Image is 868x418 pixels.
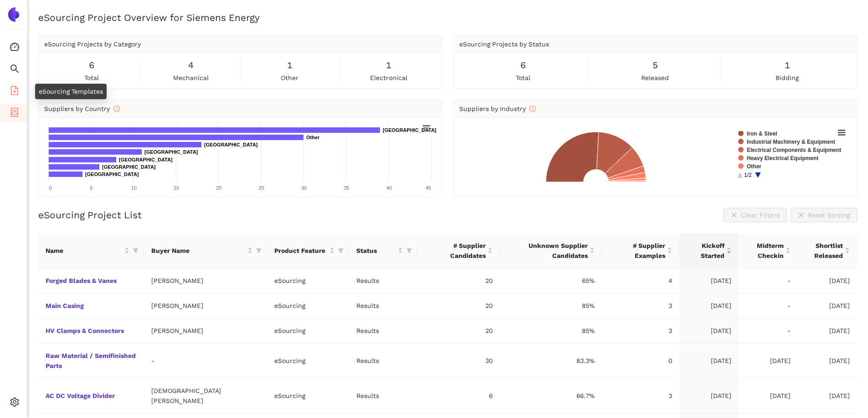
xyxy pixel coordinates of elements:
span: info-circle [529,106,536,112]
span: Kickoff Started [687,241,724,261]
text: [GEOGRAPHIC_DATA] [144,149,198,155]
td: - [739,318,798,343]
span: dashboard [10,39,19,57]
span: filter [405,244,414,257]
span: eSourcing Projects by Category [44,40,141,48]
span: search [10,61,19,79]
span: electronical [370,73,407,83]
text: 30 [301,185,307,191]
th: this column's title is Unknown Supplier Candidates,this column is sortable [500,233,602,268]
text: 20 [216,185,221,191]
text: [GEOGRAPHIC_DATA] [204,142,258,147]
td: 20 [417,318,500,343]
th: this column's title is Product Feature,this column is sortable [267,233,349,268]
span: eSourcing Projects by Status [459,40,549,48]
span: # Supplier Candidates [425,241,486,261]
text: Electrical Components & Equipment [747,147,841,153]
span: info-circle [113,106,120,112]
td: [DATE] [679,343,739,378]
td: 65% [500,268,602,293]
text: 45 [426,185,431,191]
span: filter [133,248,139,253]
th: this column's title is # Supplier Candidates,this column is sortable [417,233,500,268]
text: [GEOGRAPHIC_DATA] [383,127,437,133]
td: - [739,293,798,318]
th: this column's title is Buyer Name,this column is sortable [144,233,267,268]
td: [DATE] [679,318,739,343]
th: this column's title is Midterm Checkin,this column is sortable [739,233,798,268]
span: Buyer Name [151,246,246,256]
td: Results [349,378,417,413]
td: [DATE] [679,293,739,318]
td: [DEMOGRAPHIC_DATA][PERSON_NAME] [144,378,267,413]
span: 6 [520,58,526,72]
text: Other [747,163,761,170]
td: [DATE] [798,293,857,318]
text: Other [306,135,320,140]
span: 1 [287,58,293,72]
span: filter [256,248,262,253]
th: this column's title is Name,this column is sortable [38,233,144,268]
text: [GEOGRAPHIC_DATA] [119,157,173,162]
span: released [641,73,669,83]
span: container [10,105,19,123]
td: [PERSON_NAME] [144,293,267,318]
span: 4 [188,58,194,72]
text: Iron & Steel [747,131,777,137]
h2: eSourcing Project List [38,208,142,222]
span: 6 [89,58,94,72]
td: 4 [602,268,679,293]
span: setting [10,394,19,413]
td: Results [349,318,417,343]
td: 30 [417,343,500,378]
th: this column's title is # Supplier Examples,this column is sortable [602,233,679,268]
text: 40 [386,185,392,191]
td: [DATE] [798,378,857,413]
span: Suppliers by Industry [459,105,536,112]
span: filter [406,248,412,253]
span: # Supplier Examples [609,241,665,261]
text: 1/2 [744,172,752,178]
span: Status [356,246,396,256]
text: Industrial Machinery & Equipment [747,139,835,145]
span: bidding [776,73,799,83]
td: [PERSON_NAME] [144,318,267,343]
td: 6 [417,378,500,413]
td: eSourcing [267,378,349,413]
td: [DATE] [679,378,739,413]
td: Results [349,343,417,378]
td: 85% [500,293,602,318]
span: 1 [785,58,790,72]
span: 5 [652,58,658,72]
h2: eSourcing Project Overview for Siemens Energy [38,11,857,24]
div: eSourcing Templates [35,84,107,99]
span: mechanical [173,73,209,83]
text: 25 [259,185,264,191]
span: total [516,73,530,83]
text: Heavy Electrical Equipment [747,155,818,161]
span: Unknown Supplier Candidates [507,241,588,261]
span: total [84,73,99,83]
span: Name [46,246,123,256]
text: [GEOGRAPHIC_DATA] [85,171,139,177]
td: Results [349,268,417,293]
span: filter [336,244,345,257]
text: 15 [174,185,179,191]
text: 35 [344,185,349,191]
span: Product Feature [274,246,328,256]
span: filter [338,248,344,253]
button: closeClear Filters [724,208,787,222]
span: file-add [10,83,19,101]
td: [DATE] [798,318,857,343]
td: 83.3% [500,343,602,378]
td: eSourcing [267,343,349,378]
td: [DATE] [798,268,857,293]
text: [GEOGRAPHIC_DATA] [102,164,156,170]
td: eSourcing [267,268,349,293]
span: other [281,73,298,83]
td: - [739,268,798,293]
td: 3 [602,318,679,343]
text: 0 [49,185,51,191]
span: Shortlist Released [805,241,843,261]
td: [DATE] [679,268,739,293]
